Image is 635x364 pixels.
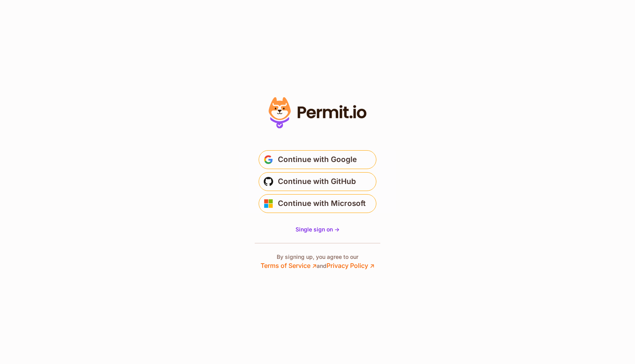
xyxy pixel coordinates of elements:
span: Continue with Google [278,153,357,166]
span: Continue with Microsoft [278,197,366,210]
span: Single sign on -> [296,226,339,233]
a: Single sign on -> [296,226,339,233]
span: Continue with GitHub [278,175,356,188]
a: Terms of Service ↗ [261,262,317,269]
a: Privacy Policy ↗ [327,262,374,269]
button: Continue with Google [259,150,376,169]
button: Continue with GitHub [259,172,376,191]
button: Continue with Microsoft [259,194,376,213]
p: By signing up, you agree to our and [261,253,374,270]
